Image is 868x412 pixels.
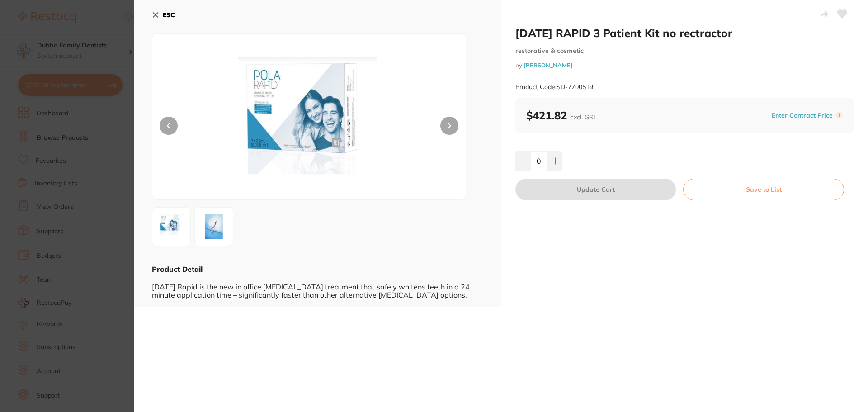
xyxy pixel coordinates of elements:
img: MTlfMi5qcGc [198,210,230,243]
b: $421.82 [526,109,597,122]
b: Product Detail [152,265,203,274]
b: ESC [163,11,175,19]
h2: [DATE] RAPID 3 Patient Kit no rectractor [515,26,854,40]
a: [PERSON_NAME] [524,62,573,69]
div: [DATE] Rapid is the new in office [MEDICAL_DATA] treatment that safely whitens teeth in a 24 minu... [152,274,483,299]
button: ESC [152,7,175,23]
button: Update Cart [515,179,676,200]
label: i [835,112,843,119]
small: Product Code: SD-7700519 [515,83,593,91]
img: MTkuanBn [155,210,188,243]
small: by [515,62,854,69]
span: excl. GST [570,113,597,121]
button: Save to List [683,179,844,200]
small: restorative & cosmetic [515,47,854,55]
button: Enter Contract Price [769,111,835,120]
img: MTkuanBn [215,57,403,199]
